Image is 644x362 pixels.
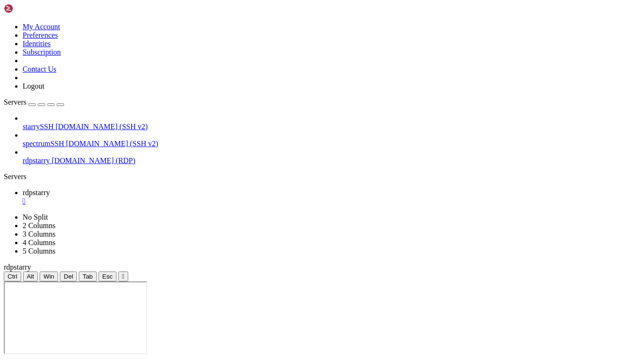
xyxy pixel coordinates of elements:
a: My Account [23,23,60,31]
span: [DOMAIN_NAME] (SSH v2) [66,140,158,148]
a: spectrumSSH [DOMAIN_NAME] (SSH v2) [23,140,640,148]
a: 3 Columns [23,230,56,238]
span: spectrumSSH [23,140,64,148]
button:  [118,271,128,281]
span: starrySSH [23,123,54,131]
a: Identities [23,40,51,48]
button: Tab [79,271,97,281]
a: 4 Columns [23,239,56,247]
button: Ctrl [4,271,21,281]
span: Win [43,273,54,280]
span: rdpstarry [23,156,50,165]
img: Shellngn [4,4,58,13]
button: Win [40,271,58,281]
a:  [23,197,640,206]
span: [DOMAIN_NAME] (SSH v2) [56,123,148,131]
span: Tab [83,273,93,280]
a: Logout [23,82,44,90]
a: 2 Columns [23,222,56,230]
span: rdpstarry [23,189,50,197]
button: Del [60,271,77,281]
a: 5 Columns [23,247,56,255]
span: Esc [102,273,113,280]
span: Servers [4,98,26,106]
button: Esc [99,271,116,281]
button: Alt [23,271,38,281]
a: rdpstarry [DOMAIN_NAME] (RDP) [23,156,640,165]
a: No Split [23,213,48,221]
span: [DOMAIN_NAME] (RDP) [52,156,135,165]
a: starrySSH [DOMAIN_NAME] (SSH v2) [23,123,640,131]
a: rdpstarry [23,189,640,206]
li: spectrumSSH [DOMAIN_NAME] (SSH v2) [23,131,640,148]
div: Servers [4,173,640,181]
a: Contact Us [23,65,57,73]
a: Preferences [23,31,58,39]
span: Ctrl [8,273,17,280]
a: Servers [4,98,64,106]
li: starrySSH [DOMAIN_NAME] (SSH v2) [23,114,640,131]
span: Alt [27,273,34,280]
a: Subscription [23,48,61,56]
li: rdpstarry [DOMAIN_NAME] (RDP) [23,148,640,165]
div:  [122,273,124,280]
span: rdpstarry [4,263,31,271]
span: Del [64,273,73,280]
